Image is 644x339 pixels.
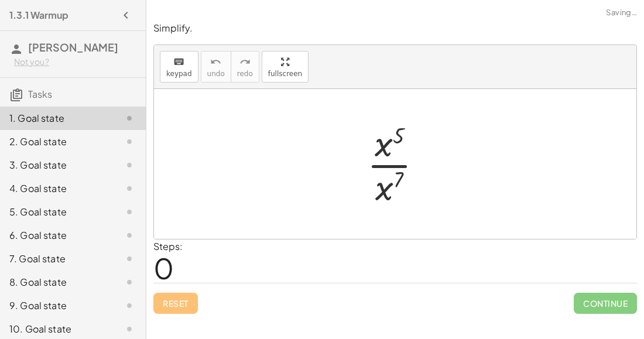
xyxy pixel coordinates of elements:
button: fullscreen [262,51,309,83]
div: 7. Goal state [9,252,104,266]
i: undo [210,55,221,69]
span: Tasks [28,88,52,100]
button: redoredo [231,51,259,83]
i: Task not started. [122,252,136,266]
div: 4. Goal state [9,182,104,196]
div: 9. Goal state [9,299,104,313]
span: [PERSON_NAME] [28,40,118,54]
span: 0 [153,250,174,286]
div: 1. Goal state [9,111,104,125]
i: Task not started. [122,111,136,125]
span: redo [237,70,253,78]
div: 3. Goal state [9,158,104,172]
div: Not you? [14,56,136,68]
i: Task not started. [122,322,136,336]
h4: 1.3.1 Warmup [9,8,68,22]
p: Simplify. [153,22,637,35]
span: Saving… [606,7,637,19]
label: Steps: [153,240,183,252]
div: 6. Goal state [9,228,104,242]
i: redo [239,55,251,69]
div: 10. Goal state [9,322,104,336]
i: Task not started. [122,299,136,313]
div: 5. Goal state [9,205,104,219]
div: 2. Goal state [9,135,104,149]
i: Task not started. [122,135,136,149]
i: Task not started. [122,275,136,289]
span: undo [207,70,225,78]
i: Task not started. [122,182,136,196]
span: fullscreen [268,70,302,78]
i: Task not started. [122,205,136,219]
i: keyboard [173,55,184,69]
i: Task not started. [122,228,136,242]
button: keyboardkeypad [160,51,198,83]
div: 8. Goal state [9,275,104,289]
i: Task not started. [122,158,136,172]
span: keypad [166,70,192,78]
button: undoundo [201,51,231,83]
